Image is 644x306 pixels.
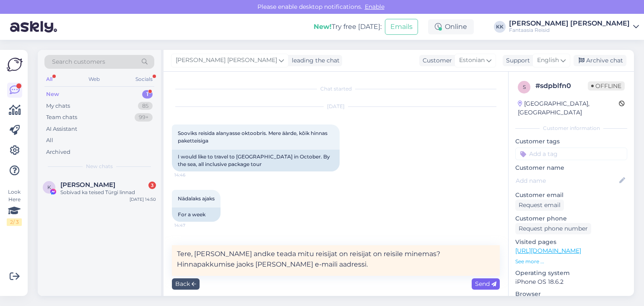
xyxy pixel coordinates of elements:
input: Add name [516,176,618,185]
div: [GEOGRAPHIC_DATA], [GEOGRAPHIC_DATA] [518,99,619,117]
p: Visited pages [515,238,627,246]
span: Search customers [52,57,105,66]
div: I would like to travel to [GEOGRAPHIC_DATA] in October. By the sea, all inclusive package tour [172,150,340,171]
div: Look Here [7,188,22,226]
span: Nädalaks ajaks [178,195,215,202]
span: 14:47 [174,222,206,228]
div: 85 [138,102,153,110]
span: Keidi Pere [60,181,115,189]
div: Support [503,56,530,65]
span: New chats [86,163,113,170]
img: Askly Logo [7,57,23,73]
textarea: Tere, [PERSON_NAME] andke teada mitu reisijat on reisijat on reisile minemas? Hinnapakkumise jaok... [172,245,500,276]
span: Enable [362,3,387,10]
span: English [537,56,559,65]
a: [URL][DOMAIN_NAME] [515,247,581,254]
div: New [46,90,59,99]
div: Customer [419,56,452,65]
span: Offline [588,81,625,91]
input: Add a tag [515,148,627,160]
div: [DATE] [172,103,500,110]
div: All [46,136,53,145]
p: Customer tags [515,137,627,146]
div: Web [87,74,101,85]
p: iPhone OS 18.6.2 [515,277,627,286]
span: K [47,184,51,190]
div: Chat started [172,85,500,93]
div: Try free [DATE]: [314,22,382,32]
div: All [44,74,54,85]
div: KK [494,21,506,33]
div: [PERSON_NAME] [PERSON_NAME] [509,20,630,27]
div: Back [172,278,200,290]
div: 1 [142,90,153,99]
div: 2 / 3 [7,218,22,226]
span: Sooviks reisida alanyasse oktoobris. Mere äàrde, kõik hinnas paketteisiga [178,130,329,144]
span: 14:46 [174,172,206,178]
p: See more ... [515,258,627,265]
div: For a week [172,207,221,222]
div: 99+ [135,113,153,122]
div: 3 [148,182,156,189]
div: leading the chat [288,56,340,65]
div: Online [428,19,474,34]
div: Request email [515,200,564,211]
p: Browser [515,290,627,298]
div: Sobivad ka teised Türgi linnad [60,189,156,196]
button: Emails [385,19,418,35]
div: Request phone number [515,223,591,234]
p: Operating system [515,269,627,277]
a: [PERSON_NAME] [PERSON_NAME]Fantaasia Reisid [509,20,639,34]
div: AI Assistant [46,125,77,133]
div: Archive chat [574,55,626,66]
p: Customer name [515,163,627,172]
div: Socials [134,74,154,85]
span: s [523,84,526,90]
div: [DATE] 14:50 [130,196,156,202]
p: Customer email [515,191,627,200]
b: New! [314,23,332,31]
div: My chats [46,102,70,110]
div: # sdpblfn0 [535,81,588,91]
div: Team chats [46,113,77,122]
div: Archived [46,148,70,156]
p: Customer phone [515,214,627,223]
span: Estonian [459,56,485,65]
div: Customer information [515,124,627,132]
span: [PERSON_NAME] [PERSON_NAME] [176,56,277,65]
div: Fantaasia Reisid [509,27,630,34]
span: Send [475,280,496,288]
